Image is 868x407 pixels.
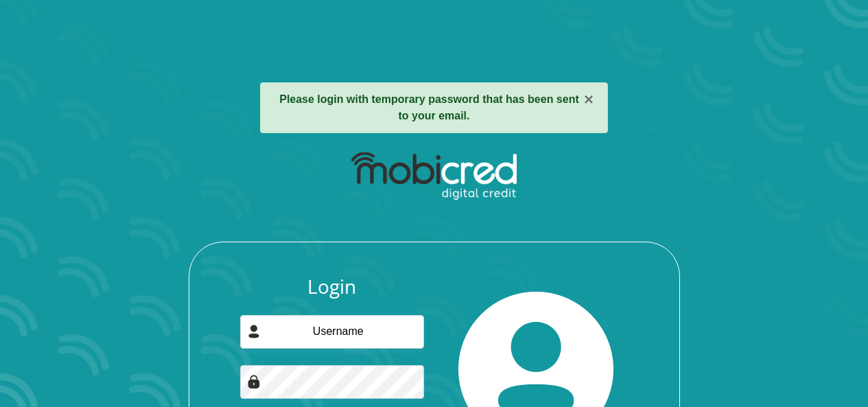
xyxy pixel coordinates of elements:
[351,152,517,200] img: mobicred logo
[247,325,261,338] img: user-icon image
[279,93,579,121] strong: Please login with temporary password that has been sent to your email.
[240,275,424,299] h3: Login
[584,91,594,108] button: ×
[240,315,424,349] input: Username
[247,375,261,388] img: Image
